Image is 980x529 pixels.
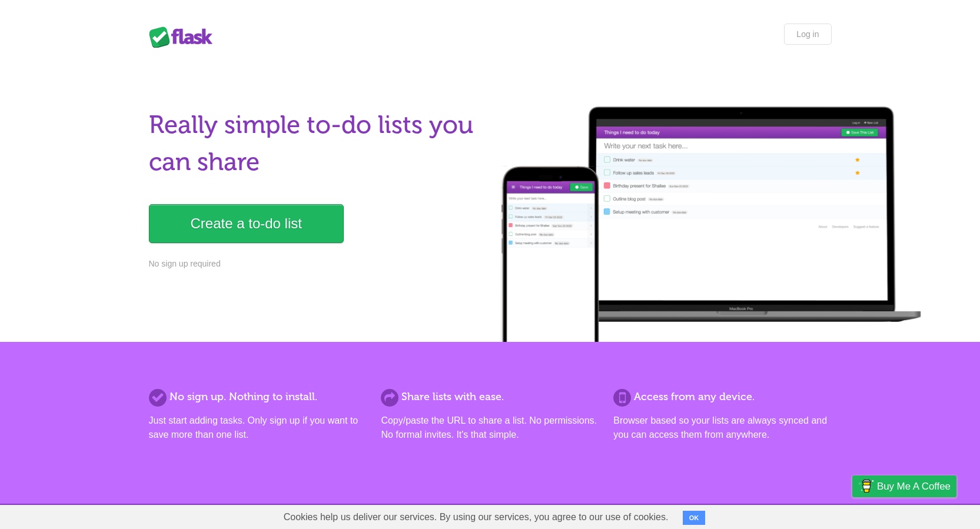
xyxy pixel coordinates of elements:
button: OK [683,511,706,525]
p: No sign up required [149,258,483,270]
a: Create a to-do list [149,204,344,243]
p: Just start adding tasks. Only sign up if you want to save more than one list. [149,414,367,442]
a: Log in [784,24,831,45]
img: Buy me a coffee [858,476,874,496]
span: Buy me a coffee [877,476,951,497]
h2: Share lists with ease. [381,389,599,405]
span: Cookies help us deliver our services. By using our services, you agree to our use of cookies. [272,505,680,529]
p: Copy/paste the URL to share a list. No permissions. No formal invites. It's that simple. [381,414,599,442]
h2: No sign up. Nothing to install. [149,389,367,405]
h2: Access from any device. [613,389,831,405]
p: Browser based so your lists are always synced and you can access them from anywhere. [613,414,831,442]
div: Flask Lists [149,26,220,48]
a: Buy me a coffee [852,475,956,497]
h1: Really simple to-do lists you can share [149,107,483,181]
